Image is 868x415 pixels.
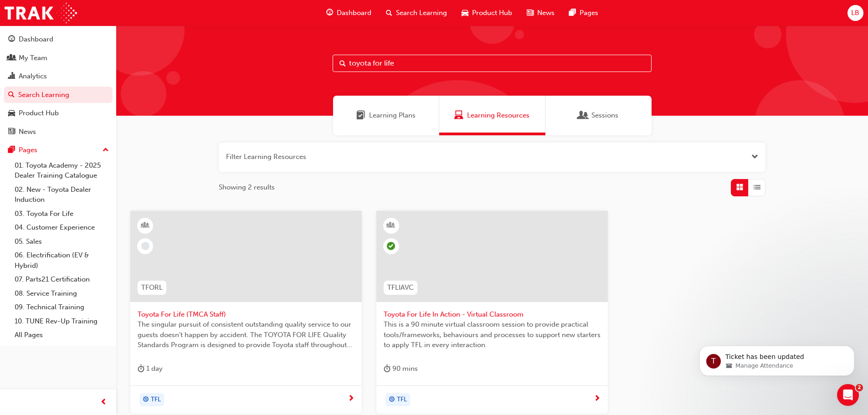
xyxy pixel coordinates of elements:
[384,309,601,320] span: Toyota For Life In Action - Virtual Classroom
[348,395,354,403] span: next-icon
[8,36,15,44] span: guage-icon
[19,145,37,155] div: Pages
[19,108,59,118] div: Product Hub
[384,319,601,350] span: This is a 90 minute virtual classroom session to provide practical tools/frameworks, behaviours a...
[333,96,439,135] a: Learning PlansLearning Plans
[369,110,416,121] span: Learning Plans
[11,183,113,207] a: 02. New - Toyota Dealer Induction
[594,395,601,403] span: next-icon
[100,397,107,408] span: prev-icon
[467,110,529,121] span: Learning Resources
[138,363,163,374] div: 1 day
[579,110,588,121] span: Sessions
[11,272,113,287] a: 07. Parts21 Certification
[851,8,859,18] span: LB
[537,8,555,18] span: News
[384,363,418,374] div: 90 mins
[11,300,113,314] a: 09. Technical Training
[103,144,109,156] span: up-icon
[454,4,519,22] a: car-iconProduct Hub
[736,182,743,193] span: Grid
[462,7,468,19] span: car-icon
[754,182,760,193] span: List
[4,142,113,159] button: Pages
[389,394,395,406] span: target-icon
[219,182,275,193] span: Showing 2 results
[11,235,113,249] a: 05. Sales
[356,110,365,121] span: Learning Plans
[19,34,53,45] div: Dashboard
[519,4,562,22] a: news-iconNews
[591,110,618,121] span: Sessions
[11,207,113,221] a: 03. Toyota For Life
[138,363,144,374] span: duration-icon
[138,309,354,320] span: Toyota For Life (TMCA Staff)
[11,248,113,272] a: 06. Electrification (EV & Hybrid)
[527,7,534,19] span: news-icon
[19,53,47,63] div: My Team
[439,96,545,135] a: Learning ResourcesLearning Resources
[339,58,346,69] span: Search
[8,72,15,81] span: chart-icon
[4,29,113,142] button: DashboardMy TeamAnalyticsSearch LearningProduct HubNews
[847,5,863,21] button: LB
[11,287,113,301] a: 08. Service Training
[8,128,15,136] span: news-icon
[397,395,407,405] span: TFL
[326,7,333,19] span: guage-icon
[569,7,576,19] span: pages-icon
[388,220,394,231] span: learningResourceType_INSTRUCTOR_LED-icon
[11,220,113,235] a: 04. Customer Experience
[545,96,652,135] a: SessionsSessions
[142,220,149,231] span: learningResourceType_INSTRUCTOR_LED-icon
[384,363,390,374] span: duration-icon
[130,211,362,414] a: TFORLToyota For Life (TMCA Staff)The singular pursuit of consistent outstanding quality service t...
[686,327,868,390] iframe: Intercom notifications message
[337,8,371,18] span: Dashboard
[379,4,454,22] a: search-iconSearch Learning
[387,242,395,250] span: learningRecordVerb_ATTEND-icon
[11,159,113,183] a: 01. Toyota Academy - 2025 Dealer Training Catalogue
[4,87,113,103] a: Search Learning
[580,8,598,18] span: Pages
[4,31,113,48] a: Dashboard
[19,127,36,137] div: News
[454,110,463,121] span: Learning Resources
[5,3,77,23] img: Trak
[8,109,15,118] span: car-icon
[8,146,15,154] span: pages-icon
[151,395,161,405] span: TFL
[376,211,608,414] a: TFLIAVCToyota For Life In Action - Virtual ClassroomThis is a 90 minute virtual classroom session...
[4,123,113,140] a: News
[141,242,149,250] span: learningRecordVerb_NONE-icon
[396,8,447,18] span: Search Learning
[8,91,15,99] span: search-icon
[751,152,758,162] button: Open the filter
[319,4,379,22] a: guage-iconDashboard
[143,394,149,406] span: target-icon
[4,68,113,85] a: Analytics
[8,54,15,62] span: people-icon
[837,384,859,406] iframe: Intercom live chat
[562,4,606,22] a: pages-iconPages
[141,282,163,293] span: TFORL
[11,328,113,342] a: All Pages
[333,55,652,72] input: Search...
[4,105,113,122] a: Product Hub
[19,71,47,82] div: Analytics
[386,7,392,19] span: search-icon
[11,314,113,328] a: 10. TUNE Rev-Up Training
[4,50,113,67] a: My Team
[856,384,863,391] span: 2
[472,8,512,18] span: Product Hub
[387,282,414,293] span: TFLIAVC
[138,319,354,350] span: The singular pursuit of consistent outstanding quality service to our guests doesn't happen by ac...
